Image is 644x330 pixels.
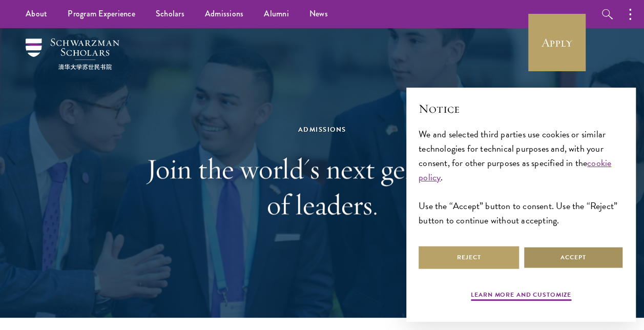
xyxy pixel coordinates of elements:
div: Admissions [146,124,499,135]
a: cookie policy [419,156,611,184]
img: Schwarzman Scholars [26,38,119,70]
a: Apply [528,14,586,71]
button: Reject [419,246,519,269]
div: We and selected third parties use cookies or similar technologies for technical purposes and, wit... [419,127,624,228]
button: Learn more and customize [471,290,571,302]
h2: Notice [419,100,624,117]
h1: Join the world's next generation of leaders. [146,151,499,222]
button: Accept [523,246,624,269]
